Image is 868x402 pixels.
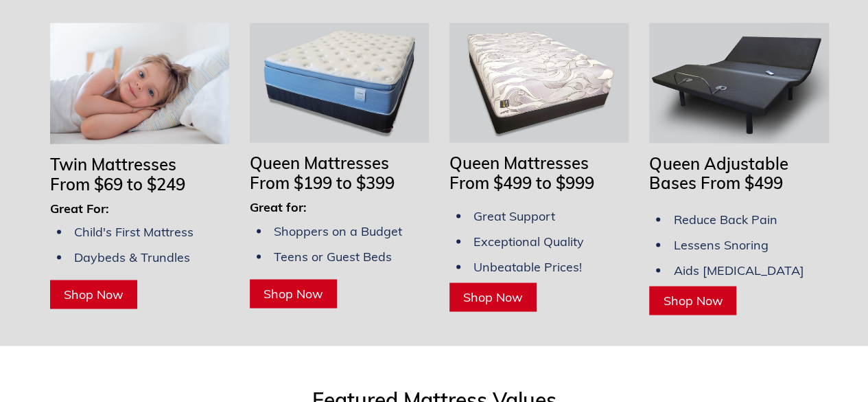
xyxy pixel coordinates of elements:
[50,153,176,174] span: Twin Mattresses
[250,152,389,172] span: Queen Mattresses
[649,286,736,315] a: Shop Now
[673,262,804,278] span: Aids [MEDICAL_DATA]
[649,23,828,142] img: Adjustable Bases Starting at $379
[663,292,723,308] span: Shop Now
[449,23,629,142] img: Queen Mattresses From $449 to $949
[50,200,109,216] span: Great For:
[463,289,523,304] span: Shop Now
[673,211,777,227] span: Reduce Back Pain
[449,152,589,172] span: Queen Mattresses
[673,236,768,252] span: Lessens Snoring
[74,223,193,239] span: Child's First Mattress
[250,23,429,142] img: Queen Mattresses From $199 to $349
[263,285,323,301] span: Shop Now
[74,249,190,265] span: Daybeds & Trundles
[473,258,582,274] span: Unbeatable Prices!
[649,153,788,193] span: Queen Adjustable Bases From $499
[449,172,594,192] span: From $499 to $999
[473,208,555,223] span: Great Support
[274,248,392,264] span: Teens or Guest Beds
[449,282,537,311] a: Shop Now
[250,172,395,192] span: From $199 to $399
[50,280,137,309] a: Shop Now
[274,223,402,238] span: Shoppers on a Budget
[473,233,584,249] span: Exceptional Quality
[64,286,124,302] span: Shop Now
[50,173,185,194] span: From $69 to $249
[50,23,229,144] img: Twin Mattresses From $69 to $169
[250,279,337,308] a: Shop Now
[250,199,307,214] span: Great for:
